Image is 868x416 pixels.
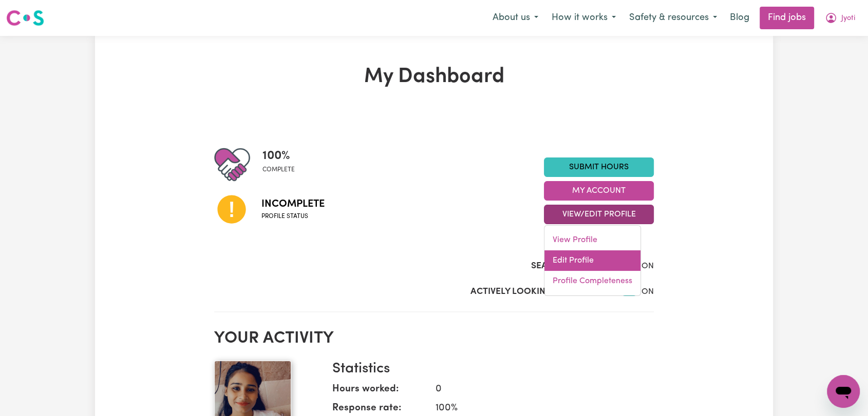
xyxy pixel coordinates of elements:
a: Find jobs [760,7,814,29]
span: ON [641,288,654,296]
button: How it works [545,7,622,29]
dd: 100 % [427,401,646,416]
img: Careseekers logo [6,9,44,27]
span: Jyoti [841,13,855,24]
h3: Statistics [332,361,646,378]
button: About us [486,7,545,29]
a: Careseekers logo [6,6,44,30]
button: Safety & resources [622,7,724,29]
button: My Account [544,181,654,201]
button: View/Edit Profile [544,205,654,224]
div: View/Edit Profile [544,225,641,296]
label: Actively Looking for Clients [470,285,609,299]
span: 100 % [262,147,295,165]
h2: Your activity [214,329,654,348]
span: Profile status [261,212,325,221]
h1: My Dashboard [214,65,654,89]
a: Blog [724,7,756,29]
dt: Hours worked: [332,382,427,401]
button: My Account [818,7,862,29]
a: Edit Profile [544,250,640,271]
label: Search Visibility [531,260,609,273]
a: Submit Hours [544,157,654,177]
span: Incomplete [261,196,325,212]
span: complete [262,165,295,174]
dd: 0 [427,382,646,397]
a: Profile Completeness [544,271,640,291]
span: ON [641,262,654,270]
div: Profile completeness: 100% [262,147,303,183]
iframe: Button to launch messaging window [827,375,860,408]
a: View Profile [544,230,640,250]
